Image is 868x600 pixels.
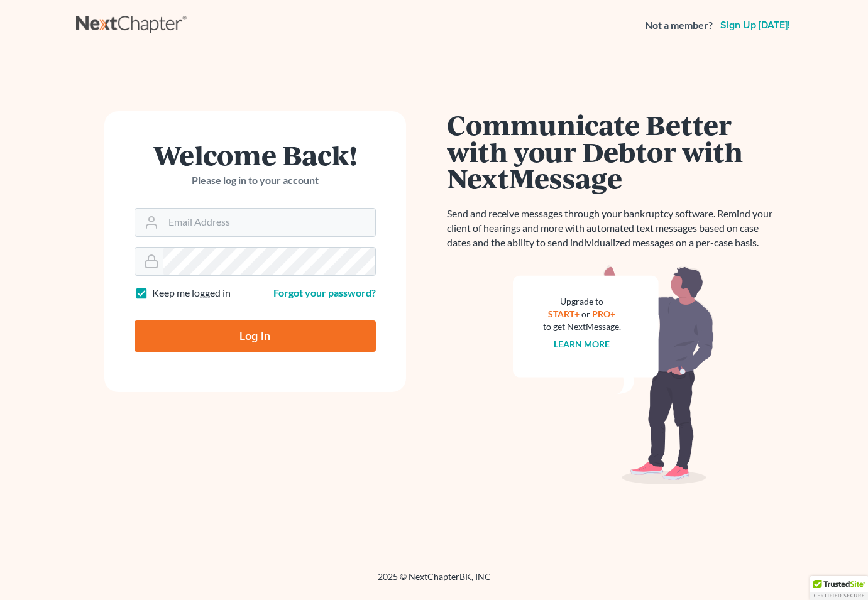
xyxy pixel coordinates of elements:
div: TrustedSite Certified [810,576,868,600]
input: Log In [135,320,376,352]
a: START+ [548,308,580,319]
div: to get NextMessage. [543,320,621,333]
p: Send and receive messages through your bankruptcy software. Remind your client of hearings and mo... [447,207,780,250]
div: 2025 © NextChapterBK, INC [76,570,793,593]
h1: Welcome Back! [135,141,376,168]
input: Email Address [163,209,375,236]
div: Upgrade to [543,295,621,308]
img: nextmessage_bg-59042aed3d76b12b5cd301f8e5b87938c9018125f34e5fa2b7a6b67550977c72.svg [513,265,714,485]
a: Forgot your password? [273,286,376,298]
h1: Communicate Better with your Debtor with NextMessage [447,111,780,192]
span: or [581,308,590,319]
p: Please log in to your account [135,173,376,188]
strong: Not a member? [645,18,713,33]
a: Learn more [554,339,610,349]
a: Sign up [DATE]! [718,20,793,30]
label: Keep me logged in [152,286,231,300]
a: PRO+ [592,308,615,319]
